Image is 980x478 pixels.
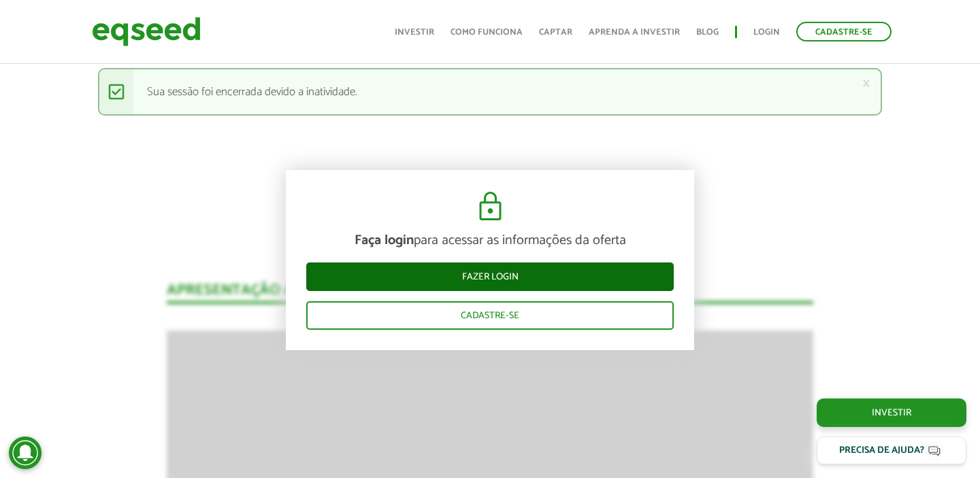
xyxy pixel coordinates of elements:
a: Fazer login [306,262,674,291]
a: × [862,76,870,90]
p: para acessar as informações da oferta [306,233,674,249]
a: Blog [696,28,719,37]
a: Aprenda a investir [589,28,680,37]
a: Cadastre-se [796,22,892,41]
strong: Faça login [355,229,414,252]
a: Investir [395,28,434,37]
a: Cadastre-se [306,301,674,330]
img: EqSeed [92,14,201,50]
a: Investir [817,398,966,427]
a: Como funciona [451,28,523,37]
div: Sua sessão foi encerrada devido a inatividade. [98,68,882,116]
a: Captar [539,28,572,37]
img: cadeado.svg [474,190,507,223]
a: Login [753,28,780,37]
